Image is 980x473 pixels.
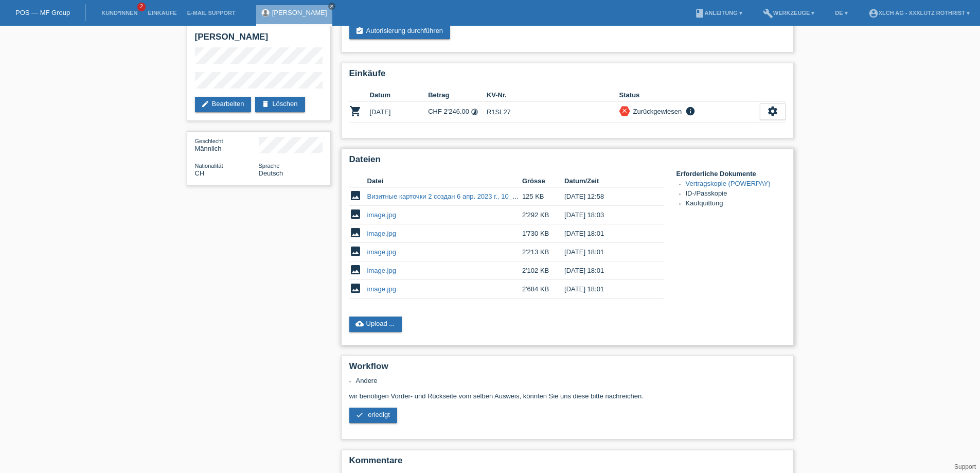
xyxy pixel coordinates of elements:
[349,208,362,220] i: image
[349,24,451,39] a: assignment_turned_inAutorisierung durchführen
[564,175,649,187] th: Datum/Zeit
[619,89,760,101] th: Status
[564,206,649,224] td: [DATE] 18:03
[356,377,786,384] li: Andere
[195,163,223,169] span: Nationalität
[272,9,327,16] a: [PERSON_NAME]
[367,211,396,219] a: image.jpg
[367,192,544,200] a: Визитные карточки 2 создан 6 апр. 2023 г., 10_54_49.png
[349,282,362,294] i: image
[195,97,252,112] a: editBearbeiten
[349,264,362,276] i: image
[328,3,335,10] a: close
[830,10,852,16] a: DE ▾
[367,175,522,187] th: Datei
[686,199,786,209] li: Kaufquittung
[329,4,334,9] i: close
[471,108,478,116] i: Fixe Raten - Zinsübernahme durch Kunde (6 Raten)
[349,68,786,84] h2: Einkäufe
[142,10,182,16] a: Einkäufe
[868,8,879,19] i: account_circle
[689,10,747,16] a: bookAnleitung ▾
[694,8,705,19] i: book
[763,8,773,19] i: build
[355,411,364,419] i: check
[261,100,270,108] i: delete
[863,10,975,16] a: account_circleXLCH AG - XXXLutz Rothrist ▾
[522,243,564,261] td: 2'213 KB
[15,9,70,16] a: POS — MF Group
[349,154,786,170] h2: Dateien
[564,224,649,243] td: [DATE] 18:01
[349,189,362,202] i: image
[195,138,223,144] span: Geschlecht
[487,101,619,122] td: R1SL27
[259,169,283,177] span: Deutsch
[96,10,142,16] a: Kund*innen
[630,106,682,117] div: Zurückgewiesen
[564,280,649,299] td: [DATE] 18:01
[137,3,146,11] span: 2
[954,463,976,470] a: Support
[684,106,697,116] i: info
[367,230,396,237] a: image.jpg
[349,408,397,423] a: check erledigt
[259,163,280,169] span: Sprache
[355,320,364,328] i: cloud_upload
[767,106,778,117] i: settings
[367,267,396,274] a: image.jpg
[255,97,305,112] a: deleteLöschen
[349,361,786,377] h2: Workflow
[355,27,364,35] i: assignment_turned_in
[370,89,429,101] th: Datum
[368,411,390,418] span: erledigt
[676,170,786,178] h4: Erforderliche Dokumente
[428,101,487,122] td: CHF 2'246.00
[349,105,362,117] i: POSP00028084
[349,226,362,239] i: image
[522,280,564,299] td: 2'684 KB
[564,243,649,261] td: [DATE] 18:01
[370,101,429,122] td: [DATE]
[621,107,628,114] i: close
[195,169,205,177] span: Schweiz
[686,180,771,187] a: Vertragskopie (POWERPAY)
[522,175,564,187] th: Grösse
[367,248,396,256] a: image.jpg
[349,456,786,471] h2: Kommentare
[522,261,564,280] td: 2'102 KB
[686,189,786,199] li: ID-/Passkopie
[349,377,786,431] div: wir benötigen Vorder- und Rückseite vom selben Ausweis, könnten Sie uns diese bitte nachreichen.
[564,187,649,206] td: [DATE] 12:58
[349,317,402,332] a: cloud_uploadUpload ...
[201,100,209,108] i: edit
[367,285,396,293] a: image.jpg
[195,137,259,152] div: Männlich
[522,224,564,243] td: 1'730 KB
[349,245,362,257] i: image
[182,10,241,16] a: E-Mail Support
[487,89,619,101] th: KV-Nr.
[522,187,564,206] td: 125 KB
[428,89,487,101] th: Betrag
[758,10,820,16] a: buildWerkzeuge ▾
[195,32,323,47] h2: [PERSON_NAME]
[522,206,564,224] td: 2'292 KB
[564,261,649,280] td: [DATE] 18:01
